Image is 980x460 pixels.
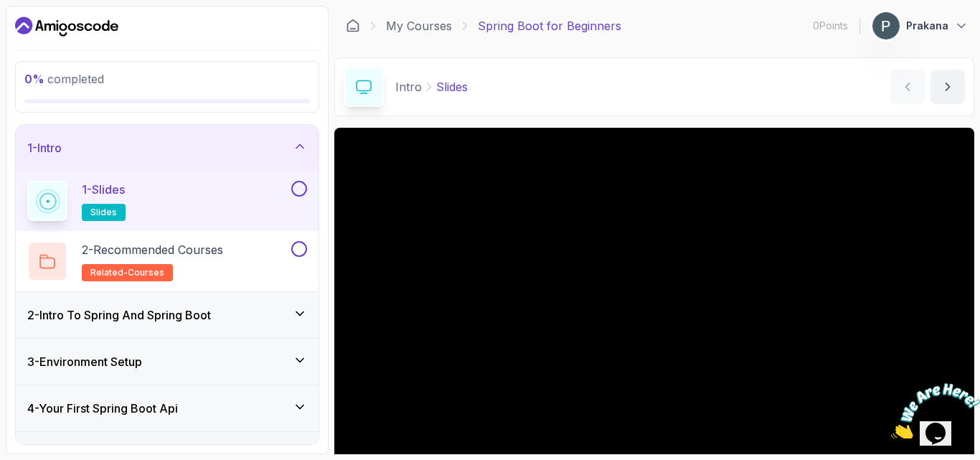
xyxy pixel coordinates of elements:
a: Dashboard [15,15,118,38]
p: Slides [436,78,468,95]
span: completed [24,72,104,86]
button: 1-Slidesslides [27,181,307,221]
p: Intro [395,78,422,95]
a: Dashboard [346,19,360,33]
iframe: chat widget [891,370,980,438]
p: 1 - Slides [82,181,125,198]
h3: 4 - Your First Spring Boot Api [27,400,178,417]
h3: 1 - Intro [27,139,62,156]
h3: 3 - Environment Setup [27,353,142,370]
button: 1-Intro [16,125,319,171]
button: 4-Your First Spring Boot Api [16,385,319,431]
p: Prakana [906,19,948,33]
button: next content [930,70,965,104]
span: 2 [6,6,11,18]
p: Spring Boot for Beginners [478,17,621,34]
span: slides [90,207,117,218]
p: 2 - Recommended Courses [82,241,223,258]
button: previous content [890,70,925,104]
button: 2-Intro To Spring And Spring Boot [16,292,319,338]
h3: 2 - Intro To Spring And Spring Boot [27,306,211,324]
button: 3-Environment Setup [16,339,319,385]
button: 2-Recommended Coursesrelated-courses [27,241,307,281]
img: user profile image [872,12,900,39]
a: My Courses [386,17,452,34]
span: 0 % [24,72,44,86]
button: user profile imagePrakana [872,11,969,40]
p: 0 Points [813,19,848,33]
span: related-courses [90,267,164,278]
